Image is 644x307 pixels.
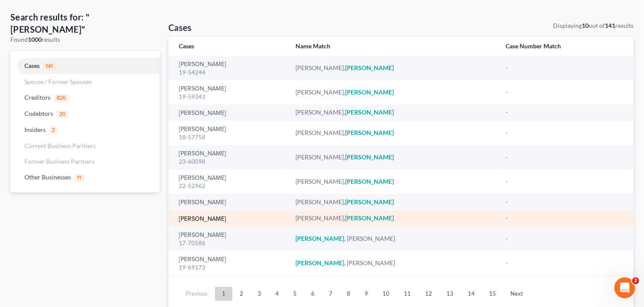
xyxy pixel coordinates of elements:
a: 7 [322,287,339,301]
div: , [PERSON_NAME] [295,234,492,243]
span: Other Businesses [24,173,71,181]
span: 141 [43,63,56,71]
a: [PERSON_NAME] [179,199,226,206]
span: 11 [74,174,84,182]
a: Codebtors20 [10,106,160,122]
span: Spouse / Former Spouses [24,78,92,85]
a: [PERSON_NAME] [179,151,226,157]
div: , [PERSON_NAME] [295,259,492,267]
div: [PERSON_NAME], [295,88,492,97]
a: [PERSON_NAME] [179,61,226,67]
a: 2 [233,287,250,301]
th: Name Match [288,37,499,56]
a: 13 [439,287,460,301]
div: 19-54244 [179,68,282,77]
th: Case Number Match [499,37,634,56]
a: Cases141 [10,58,160,74]
a: [PERSON_NAME] [179,86,226,92]
a: 6 [304,287,322,301]
a: [PERSON_NAME] [179,232,226,238]
a: Current Business Partners [10,138,160,154]
a: 5 [286,287,304,301]
a: [PERSON_NAME] [179,126,226,132]
th: Cases [168,37,288,56]
span: Current Business Partners [24,142,96,149]
div: - [506,108,623,117]
em: [PERSON_NAME] [345,108,394,116]
div: [PERSON_NAME], [295,153,492,162]
div: - [506,88,623,97]
span: Creditors [24,94,50,101]
div: [PERSON_NAME], [295,214,492,223]
em: [PERSON_NAME] [345,129,394,136]
a: [PERSON_NAME] [179,110,226,116]
em: [PERSON_NAME] [345,198,394,206]
div: [PERSON_NAME], [295,108,492,117]
em: [PERSON_NAME] [345,178,394,185]
a: 11 [397,287,418,301]
div: 22-52962 [179,182,282,190]
a: Former Business Partners [10,154,160,169]
em: [PERSON_NAME] [295,235,344,242]
a: 1 [215,287,232,301]
div: [PERSON_NAME], [295,128,492,137]
a: Other Businesses11 [10,169,160,186]
span: 20 [57,111,69,118]
span: Codebtors [24,110,53,117]
iframe: Intercom live chat [614,277,635,298]
a: 14 [461,287,482,301]
div: - [506,214,623,223]
em: [PERSON_NAME] [345,153,394,161]
a: 4 [268,287,286,301]
div: - [506,198,623,206]
strong: 1000 [28,36,42,43]
div: [PERSON_NAME], [295,177,492,186]
div: [PERSON_NAME], [295,198,492,206]
div: 19-69173 [179,263,282,272]
div: - [506,177,623,186]
div: Found results [10,35,160,44]
a: Next [503,287,530,301]
h4: Search results for: "[PERSON_NAME]" [10,11,160,35]
em: [PERSON_NAME] [345,88,394,96]
a: 15 [482,287,503,301]
span: Former Business Partners [24,158,94,165]
div: 18-57758 [179,133,282,142]
a: 10 [376,287,396,301]
div: - [506,259,623,267]
a: 9 [358,287,375,301]
div: [PERSON_NAME], [295,64,492,72]
a: 12 [418,287,439,301]
a: Insiders2 [10,122,160,138]
div: Displaying out of results [553,21,634,30]
strong: 141 [605,22,615,29]
h4: Cases [168,21,192,34]
a: 8 [340,287,357,301]
strong: 10 [582,22,589,29]
span: Insiders [24,126,46,133]
span: 2 [49,127,58,135]
a: [PERSON_NAME] [179,175,226,181]
a: Creditors826 [10,90,160,106]
div: - [506,234,623,243]
span: 2 [632,277,639,284]
a: [PERSON_NAME] [179,256,226,263]
div: 23-60098 [179,158,282,166]
div: - [506,153,623,162]
div: 17-70586 [179,239,282,247]
em: [PERSON_NAME] [345,64,394,71]
div: - [506,128,623,137]
em: [PERSON_NAME] [295,259,344,267]
a: 3 [251,287,268,301]
a: [PERSON_NAME] [179,216,226,222]
span: Cases [24,62,40,69]
a: Spouse / Former Spouses [10,74,160,90]
div: - [506,64,623,72]
em: [PERSON_NAME] [345,214,394,222]
span: 826 [54,94,69,102]
div: 19-59343 [179,93,282,101]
